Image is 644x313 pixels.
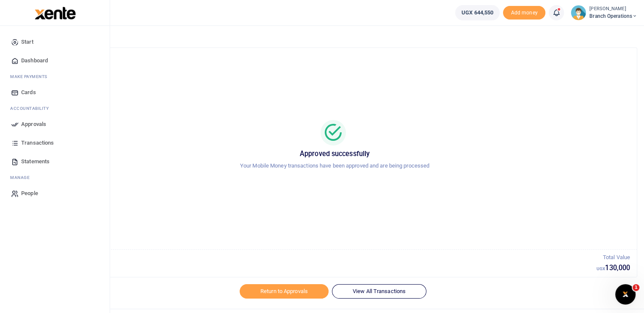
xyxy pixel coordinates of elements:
a: Approvals [7,115,103,134]
a: UGX 644,550 [455,5,500,20]
a: Dashboard [7,51,103,70]
a: People [7,184,103,203]
span: Branch Operations [589,12,637,20]
p: Total Value [597,253,630,262]
span: Cards [21,88,36,97]
img: profile-user [571,5,586,20]
li: M [7,171,103,184]
a: Statements [7,152,103,171]
a: Return to Approvals [240,284,329,299]
a: logo-small logo-large logo-large [34,9,76,16]
a: View All Transactions [332,284,426,299]
span: UGX 644,550 [462,8,493,17]
small: UGX [597,266,605,271]
h5: Approved successfully [43,150,627,158]
li: Toup your wallet [503,6,545,20]
a: Start [7,33,103,51]
p: Total Transactions [39,253,597,262]
span: Approvals [21,120,46,129]
span: Dashboard [21,56,48,65]
iframe: Intercom live chat [615,284,636,305]
h5: 1 [39,264,597,272]
span: People [21,189,38,198]
li: Wallet ballance [452,5,503,20]
span: anage [14,174,30,181]
a: Cards [7,83,103,102]
img: logo-large [35,7,76,20]
span: countability [17,105,49,112]
span: 1 [633,284,639,291]
h5: 130,000 [597,264,630,272]
span: Start [21,38,33,46]
span: ake Payments [14,73,47,80]
a: profile-user [PERSON_NAME] Branch Operations [571,5,637,20]
p: Your Mobile Money transactions have been approved and are being processed [43,162,627,170]
li: Ac [7,102,103,115]
li: M [7,70,103,83]
span: Statements [21,157,50,166]
span: Add money [503,6,545,20]
small: [PERSON_NAME] [589,6,637,13]
a: Add money [503,9,545,15]
span: Transactions [21,139,54,147]
a: Transactions [7,134,103,152]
